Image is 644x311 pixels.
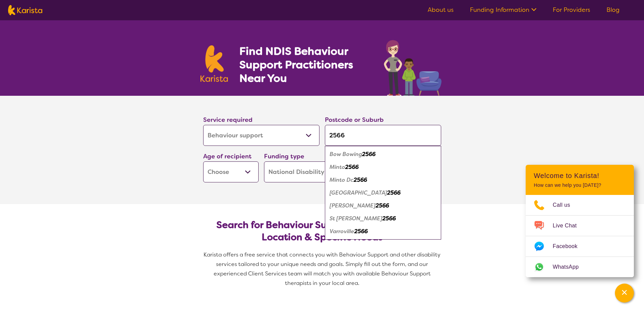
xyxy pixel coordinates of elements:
[345,163,359,171] em: 2566
[534,182,626,188] p: How can we help you [DATE]?
[354,176,367,183] em: 2566
[553,241,586,251] span: Facebook
[8,5,42,15] img: Karista logo
[200,45,228,82] img: Karista logo
[615,284,634,303] button: Channel Menu
[553,221,585,231] span: Live Chat
[330,215,382,222] em: St [PERSON_NAME]
[264,152,304,160] label: Funding type
[330,228,354,235] em: Varroville
[325,116,384,124] label: Postcode or Suburb
[526,257,634,277] a: Web link opens in a new tab.
[203,152,252,160] label: Age of recipient
[328,225,438,238] div: Varroville 2566
[328,174,438,186] div: Minto Dc 2566
[328,161,438,174] div: Minto 2566
[209,219,436,243] h2: Search for Behaviour Support Practitioners by Location & Specific Needs
[330,189,387,196] em: [GEOGRAPHIC_DATA]
[325,125,441,146] input: Type
[534,172,626,180] h2: Welcome to Karista!
[553,262,587,272] span: WhatsApp
[553,6,590,14] a: For Providers
[470,6,536,14] a: Funding Information
[200,250,444,288] p: Karista offers a free service that connects you with Behaviour Support and other disability servi...
[362,151,376,158] em: 2566
[328,148,438,161] div: Bow Bowing 2566
[606,6,620,14] a: Blog
[526,165,634,277] div: Channel Menu
[328,199,438,212] div: Raby 2566
[328,212,438,225] div: St Andrews 2566
[328,186,438,199] div: Minto Heights 2566
[526,195,634,277] ul: Choose channel
[376,202,389,209] em: 2566
[239,44,370,85] h1: Find NDIS Behaviour Support Practitioners Near You
[330,151,362,158] em: Bow Bowing
[382,215,396,222] em: 2566
[553,200,578,210] span: Call us
[203,116,253,124] label: Service required
[354,228,368,235] em: 2566
[330,163,345,171] em: Minto
[330,202,376,209] em: [PERSON_NAME]
[382,37,444,96] img: behaviour-support
[428,6,454,14] a: About us
[330,176,354,183] em: Minto Dc
[387,189,401,196] em: 2566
